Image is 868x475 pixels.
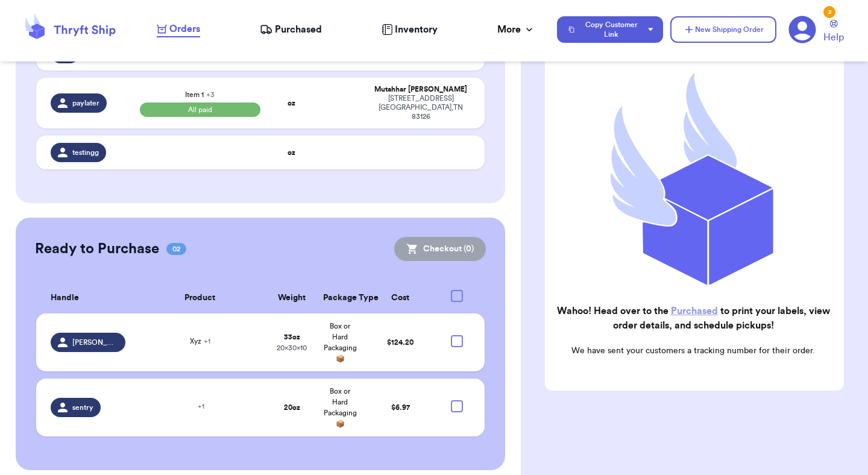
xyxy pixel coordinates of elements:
[185,91,215,98] span: Item 1
[72,403,93,412] span: sentry
[72,98,99,108] span: paylater
[395,22,438,37] span: Inventory
[275,22,322,37] span: Purchased
[555,345,832,357] p: We have sent your customers a tracking number for their order.
[324,322,357,362] span: Box or Hard Packaging 📦
[72,148,99,157] span: testingg
[823,6,835,18] div: 2
[288,149,295,156] strong: oz
[284,404,300,411] strong: 20 oz
[190,338,210,345] span: Xyz
[371,85,470,94] div: Mutahhar [PERSON_NAME]
[277,344,307,351] span: 20 x 30 x 10
[166,243,186,255] span: 02
[51,292,79,304] span: Handle
[316,283,364,313] th: Package Type
[268,283,316,313] th: Weight
[557,16,663,43] button: Copy Customer Link
[284,333,300,341] strong: 33 oz
[204,338,210,345] span: + 1
[35,239,159,259] h2: Ready to Purchase
[382,22,438,37] a: Inventory
[670,16,776,43] button: New Shipping Order
[288,99,295,107] strong: oz
[157,22,200,37] a: Orders
[387,339,414,346] span: $ 124.20
[72,338,118,347] span: [PERSON_NAME]
[324,388,357,427] span: Box or Hard Packaging 📦
[371,94,470,121] div: [STREET_ADDRESS] [GEOGRAPHIC_DATA] , TN 83126
[169,22,200,36] span: Orders
[260,22,322,37] a: Purchased
[133,283,268,313] th: Product
[391,404,410,411] span: $ 6.97
[823,30,844,45] span: Help
[198,403,204,410] span: + 1
[788,16,816,43] a: 2
[394,237,486,261] button: Checkout (0)
[140,102,260,117] span: All paid
[497,22,535,37] div: More
[364,283,436,313] th: Cost
[206,91,215,98] span: + 3
[671,306,718,316] a: Purchased
[555,304,832,333] h2: Wahoo! Head over to the to print your labels, view order details, and schedule pickups!
[823,20,844,45] a: Help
